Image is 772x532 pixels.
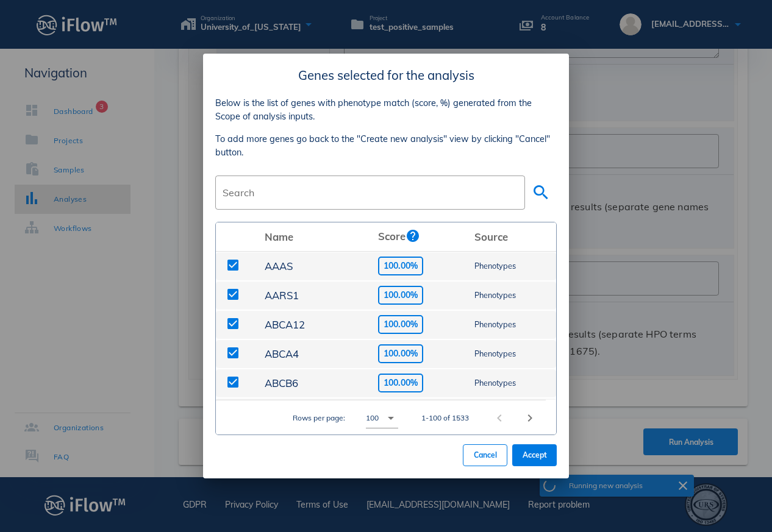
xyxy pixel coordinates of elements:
p: To add more genes go back to the "Create new analysis" view by clicking "Cancel" button. [215,133,557,159]
span: 100.00% [384,260,418,271]
button: Accept [512,444,557,466]
i: arrow_drop_down [384,411,398,425]
span: AAAS [265,260,293,272]
span: Phenotypes [474,261,516,271]
span: 100.00% [384,289,418,300]
i: chevron_right [523,411,537,425]
th: Source [465,222,556,252]
div: 1-100 of 1533 [421,413,469,424]
th: Score [368,222,465,252]
button: Cancel [463,444,507,466]
button: Next page [519,407,541,429]
span: ABCA12 [265,318,305,331]
span: Phenotypes [474,349,516,358]
div: Rows per page: [293,400,398,436]
span: Accept [522,450,547,459]
span: 100.00% [384,319,418,330]
span: 100.00% [384,377,418,388]
span: Cancel [473,450,497,459]
span: ABCB6 [265,377,298,389]
span: ABCA4 [265,347,299,360]
span: Phenotypes [474,290,516,300]
span: Phenotypes [474,378,516,388]
th: Name [255,222,368,252]
div: 100Rows per page: [366,408,398,428]
div: 100 [366,413,379,424]
iframe: Drift Widget Chat Controller [711,471,757,517]
span: Source [474,230,508,243]
span: Phenotypes [474,319,516,329]
span: Name [265,230,293,243]
p: Below is the list of genes with phenotype match (score, %) generated from the Scope of analysis i... [215,97,557,123]
span: Genes selected for the analysis [298,67,474,83]
span: AARS1 [265,289,299,302]
span: 100.00% [384,348,418,359]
